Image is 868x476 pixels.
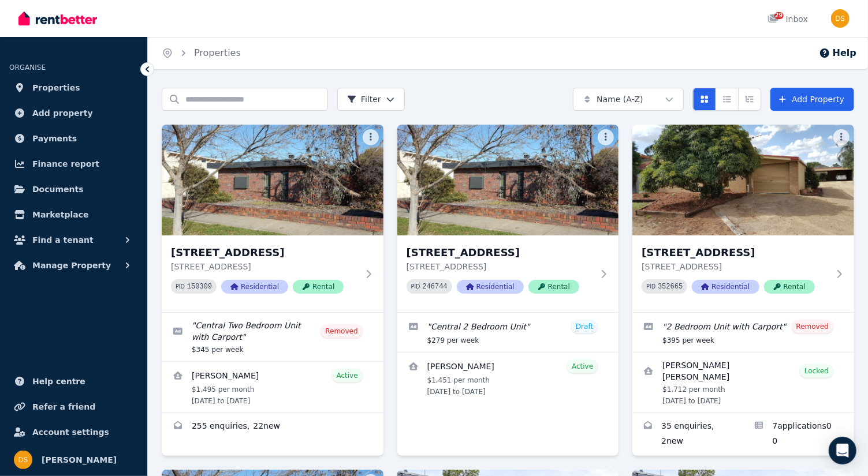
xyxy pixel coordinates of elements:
code: 246744 [423,283,448,291]
button: Find a tenant [9,228,138,252]
span: Rental [528,280,579,294]
img: 2/16 Marungi Street, Shepparton [397,125,619,235]
span: Residential [457,280,524,294]
p: [STREET_ADDRESS] [642,261,829,272]
span: Marketplace [32,208,88,222]
small: PID [646,283,655,290]
a: Edit listing: 2 Bedroom Unit with Carport [632,313,854,352]
a: Enquiries for 1/16 Marungi St, Shepparton [162,413,383,441]
code: 150309 [187,283,212,291]
a: Add property [9,102,138,125]
span: Residential [221,280,288,294]
h3: [STREET_ADDRESS] [642,245,829,261]
h3: [STREET_ADDRESS] [407,245,594,261]
a: Properties [9,76,138,99]
small: PID [176,283,185,290]
span: Filter [347,93,381,105]
button: Expanded list view [738,88,761,111]
a: Marketplace [9,203,138,226]
a: Applications for 2/61 Balaclava Rd, Shepparton [743,413,854,456]
button: Filter [337,88,405,111]
a: Edit listing: Central 2 Bedroom Unit [397,313,619,352]
button: Manage Property [9,254,138,277]
nav: Breadcrumb [148,37,255,69]
a: Edit listing: Central Two Bedroom Unit with Carport [162,313,383,361]
a: View details for Benjamin Shillingford [162,362,383,413]
button: Compact list view [716,88,739,111]
a: Documents [9,178,138,201]
a: Help centre [9,370,138,393]
span: Find a tenant [32,233,94,247]
a: Payments [9,127,138,150]
img: 1/16 Marungi St, Shepparton [162,125,383,235]
span: Rental [764,280,815,294]
button: Help [819,46,856,60]
span: Payments [32,132,77,145]
span: 29 [774,12,784,19]
a: Account settings [9,421,138,444]
span: Documents [32,182,84,196]
button: Name (A-Z) [573,88,684,111]
span: Help centre [32,374,85,388]
h3: [STREET_ADDRESS] [171,245,358,261]
img: 2/61 Balaclava Rd, Shepparton [632,125,854,235]
span: ORGANISE [9,63,46,72]
a: Properties [194,47,241,58]
span: Refer a friend [32,400,95,414]
a: View details for Jackson Woosnam [632,353,854,413]
a: Refer a friend [9,395,138,418]
span: Add property [32,106,93,120]
img: RentBetter [18,10,97,27]
div: Open Intercom Messenger [829,437,856,464]
button: More options [598,129,614,145]
span: Account settings [32,425,109,439]
button: More options [833,129,850,145]
a: 2/16 Marungi Street, Shepparton[STREET_ADDRESS][STREET_ADDRESS]PID 246744ResidentialRental [397,125,619,312]
a: Finance report [9,152,138,175]
a: 1/16 Marungi St, Shepparton[STREET_ADDRESS][STREET_ADDRESS]PID 150309ResidentialRental [162,125,383,312]
p: [STREET_ADDRESS] [407,261,594,272]
div: Inbox [768,13,808,25]
code: 352665 [658,283,683,291]
small: PID [411,283,420,290]
img: Donna Stone [831,9,850,28]
button: Card view [693,88,716,111]
span: Properties [32,81,80,95]
a: Enquiries for 2/61 Balaclava Rd, Shepparton [632,413,743,456]
span: Rental [293,280,344,294]
span: Finance report [32,157,99,171]
span: [PERSON_NAME] [42,453,117,467]
span: Residential [692,280,759,294]
a: Add Property [770,88,854,111]
div: View options [693,88,761,111]
img: Donna Stone [14,451,32,469]
p: [STREET_ADDRESS] [171,261,358,272]
a: View details for Brendon Lewis [397,353,619,403]
button: More options [363,129,379,145]
a: 2/61 Balaclava Rd, Shepparton[STREET_ADDRESS][STREET_ADDRESS]PID 352665ResidentialRental [632,125,854,312]
span: Name (A-Z) [597,93,643,105]
span: Manage Property [32,258,111,272]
